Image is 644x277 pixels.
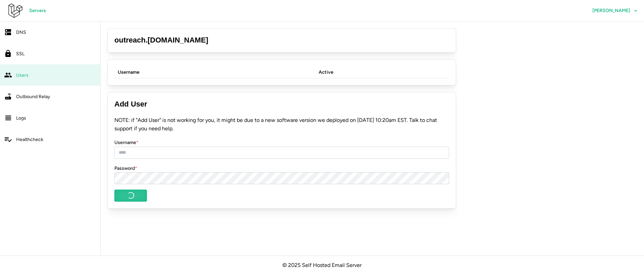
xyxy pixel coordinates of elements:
a: Servers [23,5,52,17]
span: Outbound Relay [16,94,50,99]
label: Username [114,139,139,146]
span: Logs [16,115,26,121]
th: Active [315,66,349,78]
span: DNS [16,29,26,35]
label: Password [114,165,137,172]
button: [PERSON_NAME] [586,5,644,17]
th: Username [114,66,315,78]
span: Servers [29,5,46,16]
h3: Add User [114,99,449,110]
span: Users [16,72,29,78]
span: Healthcheck [16,137,43,142]
p: NOTE: if "Add User" is not working for you, it might be due to a new software version we deployed... [114,116,449,133]
span: SSL [16,51,24,57]
span: [PERSON_NAME] [592,8,630,13]
h3: outreach . [DOMAIN_NAME] [114,35,449,46]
